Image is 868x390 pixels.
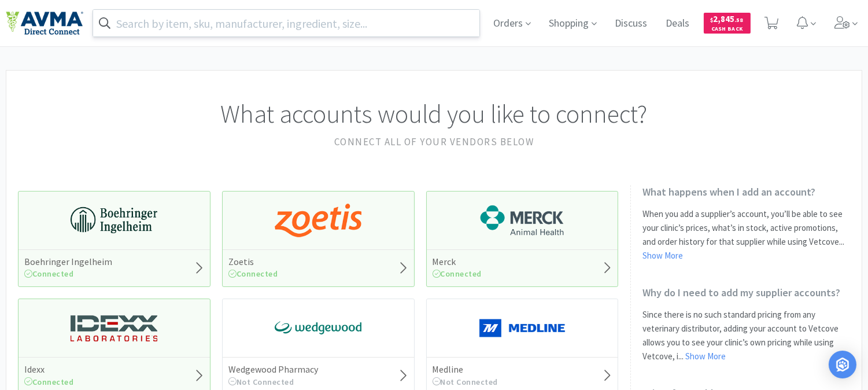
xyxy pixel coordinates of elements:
[24,377,74,387] span: Connected
[93,10,479,36] input: Search by item, sku, manufacturer, ingredient, size...
[479,311,566,345] img: a646391c64b94eb2892348a965bf03f3_134.png
[228,377,294,387] span: Not Connected
[24,363,74,376] h5: Idexx
[24,256,112,268] h5: Boehringer Ingelheim
[642,250,683,261] a: Show More
[433,268,482,279] span: Connected
[704,8,751,39] a: $2,845.58Cash Back
[642,286,850,299] h2: Why do I need to add my supplier accounts?
[228,363,318,376] h5: Wedgewood Pharmacy
[642,308,850,363] p: Since there is no such standard pricing from any veterinary distributor, adding your account to V...
[642,207,850,263] p: When you add a supplier’s account, you’ll be able to see your clinic’s prices, what’s in stock, a...
[711,13,744,24] span: 2,845
[18,134,850,150] h2: Connect all of your vendors below
[479,203,566,238] img: 6d7abf38e3b8462597f4a2f88dede81e_176.png
[642,185,850,198] h2: What happens when I add an account?
[6,11,83,35] img: e4e33dab9f054f5782a47901c742baa9_102.png
[433,377,498,387] span: Not Connected
[735,16,744,24] span: . 58
[829,351,856,378] div: Open Intercom Messenger
[685,351,726,362] a: Show More
[71,311,157,345] img: 13250b0087d44d67bb1668360c5632f9_13.png
[611,19,652,29] a: Discuss
[711,16,714,24] span: $
[71,203,157,238] img: 730db3968b864e76bcafd0174db25112_22.png
[433,256,482,268] h5: Merck
[711,26,744,34] span: Cash Back
[24,268,74,279] span: Connected
[228,256,278,268] h5: Zoetis
[275,311,361,345] img: e40baf8987b14801afb1611fffac9ca4_8.png
[433,363,498,376] h5: Medline
[228,268,278,279] span: Connected
[275,203,361,238] img: a673e5ab4e5e497494167fe422e9a3ab.png
[662,19,695,29] a: Deals
[18,94,850,134] h1: What accounts would you like to connect?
